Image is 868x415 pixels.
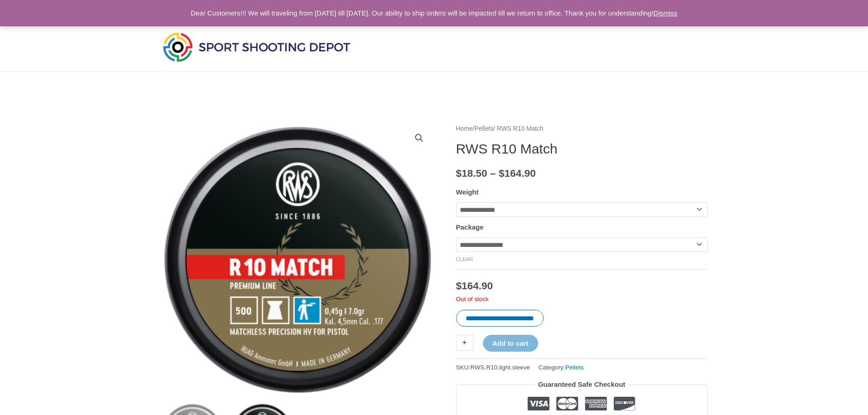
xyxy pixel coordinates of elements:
[456,125,473,132] a: Home
[456,280,462,292] span: $
[498,168,504,179] span: $
[456,335,473,351] a: +
[411,130,427,146] a: View full-screen image gallery
[470,364,530,371] span: RWS.R10.light.sleeve
[456,123,708,135] nav: Breadcrumb
[456,256,473,262] a: Clear options
[456,295,708,303] p: Out of stock
[456,223,484,231] label: Package
[161,30,352,64] img: Sport Shooting Depot
[456,168,462,179] span: $
[474,125,493,132] a: Pellets
[539,362,584,373] span: Category:
[498,168,535,179] bdi: 164.90
[565,364,584,371] a: Pellets
[456,168,488,179] bdi: 18.50
[161,123,434,396] img: RWS R10 Match
[456,280,493,292] bdi: 164.90
[490,168,496,179] span: –
[483,335,538,352] button: Add to cart
[456,362,530,373] span: SKU:
[534,378,629,391] legend: Guaranteed Safe Checkout
[653,9,678,17] a: Dismiss
[456,141,708,157] h1: RWS R10 Match
[456,188,479,196] label: Weight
